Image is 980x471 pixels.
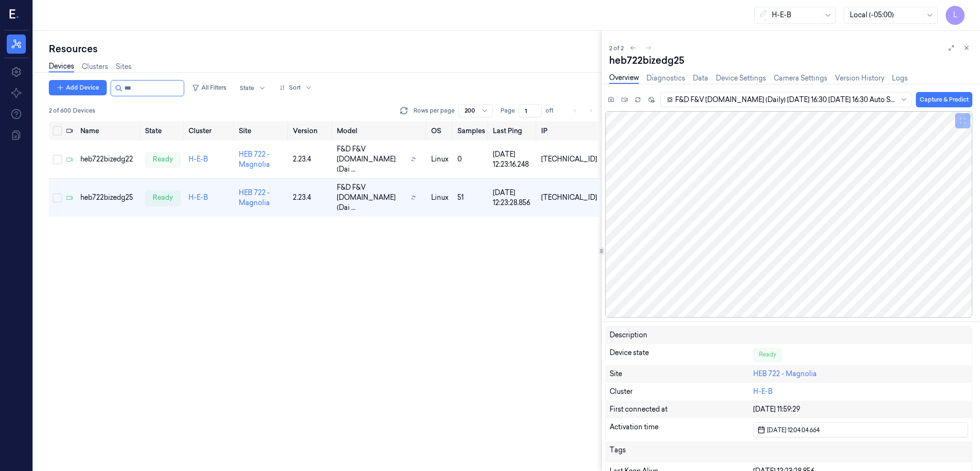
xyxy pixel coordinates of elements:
[946,6,965,25] button: L
[333,121,428,140] th: Model
[753,348,782,361] div: Ready
[431,154,450,164] p: linux
[610,404,753,414] div: First connected at
[413,106,455,115] p: Rows per page
[457,193,485,203] div: 51
[454,121,489,140] th: Samples
[835,73,884,83] a: Version History
[489,121,537,140] th: Last Ping
[293,193,329,203] div: 2.23.4
[541,193,597,203] div: [TECHNICAL_ID]
[427,121,454,140] th: OS
[753,387,773,396] a: H-E-B
[53,126,62,136] button: Select all
[188,80,230,95] button: All Filters
[235,121,289,140] th: Site
[610,422,753,437] div: Activation time
[80,193,137,203] div: heb722bizedg25
[646,73,685,83] a: Diagnostics
[431,193,450,203] p: linux
[80,154,137,164] div: heb722bizedg22
[337,183,407,213] span: F&D F&V [DOMAIN_NAME] (Dai ...
[610,348,753,361] div: Device state
[49,42,601,56] div: Resources
[753,422,968,437] button: [DATE] 12:04:04.664
[493,149,534,170] div: [DATE] 12:23:16.248
[546,106,561,115] span: of 1
[916,92,972,107] button: Capture & Predict
[289,121,333,140] th: Version
[189,193,208,202] a: H-E-B
[537,121,601,140] th: IP
[189,155,208,163] a: H-E-B
[185,121,235,140] th: Cluster
[610,445,753,459] div: Tags
[609,44,624,52] span: 2 of 2
[753,369,817,378] a: HEB 722 - Magnolia
[541,154,597,164] div: [TECHNICAL_ID]
[53,155,62,164] button: Select row
[753,404,968,414] div: [DATE] 11:59:29
[716,73,766,83] a: Device Settings
[49,61,74,72] a: Devices
[501,106,515,115] span: Page
[568,104,597,117] nav: pagination
[49,106,95,115] span: 2 of 600 Devices
[145,152,181,167] div: ready
[82,62,108,72] a: Clusters
[610,369,753,379] div: Site
[610,330,753,340] div: Description
[609,54,972,67] div: heb722bizedg25
[145,190,181,206] div: ready
[337,144,407,174] span: F&D F&V [DOMAIN_NAME] (Dai ...
[53,193,62,203] button: Select row
[892,73,908,83] a: Logs
[457,154,485,164] div: 0
[610,387,753,397] div: Cluster
[493,188,534,208] div: [DATE] 12:23:28.856
[239,150,270,169] a: HEB 722 - Magnolia
[774,73,827,83] a: Camera Settings
[116,62,132,72] a: Sites
[765,425,820,435] span: [DATE] 12:04:04.664
[609,73,639,84] a: Overview
[239,188,270,207] a: HEB 722 - Magnolia
[693,73,708,83] a: Data
[293,154,329,164] div: 2.23.4
[141,121,185,140] th: State
[49,80,107,95] button: Add Device
[77,121,141,140] th: Name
